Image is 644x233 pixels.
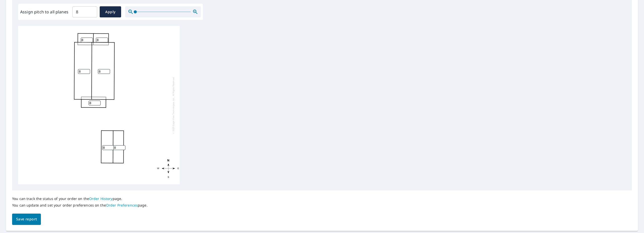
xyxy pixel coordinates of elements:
[20,9,68,15] label: Assign pitch to all planes
[12,214,41,225] button: Save report
[100,6,121,17] button: Apply
[12,196,148,201] p: You can track the status of your order on the page.
[16,216,37,222] span: Save report
[89,196,113,201] a: Order History
[106,203,138,208] a: Order Preferences
[104,9,117,15] span: Apply
[72,5,97,19] input: 00.0
[12,203,148,208] p: You can update and set your order preferences on the page.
